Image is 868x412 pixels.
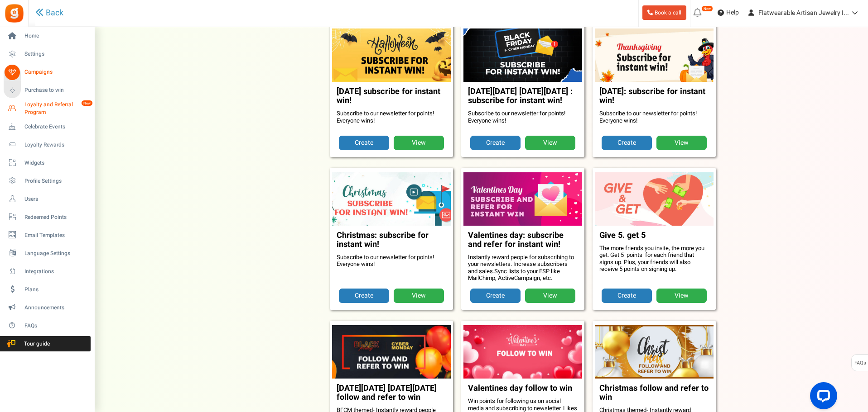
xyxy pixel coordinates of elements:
a: Plans [4,282,91,297]
h3: Valentines day: subscribe and refer for instant win! [468,231,578,254]
a: Back [35,7,63,19]
a: Book a call [642,5,686,20]
span: Home [24,32,88,40]
a: Create [602,136,652,150]
a: Language Settings [4,246,91,261]
span: Profile Settings [24,177,88,185]
a: Announcements [4,300,91,315]
h3: Give 5. get 5 [599,231,709,245]
figcaption: Instantly reward people for subscribing to your newsletters. Increase subscribers and sales.Sync ... [463,226,582,289]
a: View [656,136,707,150]
h3: Christmas: subscribe for instant win! [337,231,446,254]
p: Subscribe to our newsletter for points! Everyone wins! [468,110,578,124]
a: Help [714,5,743,20]
a: Loyalty and Referral Program New [4,101,91,116]
h3: [DATE]: subscribe for instant win! [599,87,709,110]
span: Loyalty Rewards [24,141,88,149]
h3: [DATE][DATE] [DATE][DATE] : subscribe for instant win! [468,87,578,110]
em: New [81,100,93,106]
h3: Valentines day follow to win [468,384,578,398]
span: Tour guide [4,340,68,348]
a: Purchase to win [4,83,91,98]
a: Create [602,289,652,303]
a: Users [4,191,91,207]
span: Language Settings [24,250,88,257]
a: Redeemed Points [4,209,91,225]
p: The more friends you invite, the more you get. Get 5 points for each friend that signs up. Plus, ... [599,245,709,273]
span: Celebrate Events [24,123,88,131]
span: Campaigns [24,68,88,76]
a: Widgets [4,155,91,170]
span: Integrations [24,268,88,275]
h3: Christmas follow and refer to win [599,384,709,407]
span: Users [24,195,88,203]
a: Home [4,28,91,44]
a: Create [339,136,389,150]
a: Celebrate Events [4,119,91,134]
a: FAQs [4,318,91,333]
a: Integrations [4,264,91,279]
span: Flatwearable Artisan Jewelry I... [758,8,849,18]
a: View [394,289,444,303]
span: Redeemed Points [24,213,88,221]
span: FAQs [24,322,88,330]
span: Settings [24,50,88,58]
a: Create [470,289,521,303]
span: Announcements [24,304,88,312]
a: View [656,289,707,303]
img: Gratisfaction [4,3,24,24]
span: Help [724,8,739,17]
a: View [525,136,575,150]
a: Loyalty Rewards [4,137,91,152]
a: View [525,289,575,303]
p: Subscribe to our newsletter for points! Everyone wins! [337,254,446,268]
a: Profile Settings [4,173,91,189]
a: Campaigns [4,65,91,80]
p: Subscribe to our newsletter for points! Everyone wins! [599,110,709,124]
a: View [394,136,444,150]
em: New [701,5,713,12]
span: Widgets [24,159,88,167]
h3: [DATE] subscribe for instant win! [337,87,446,110]
span: Purchase to win [24,86,88,94]
h3: [DATE][DATE] [DATE][DATE] follow and refer to win [337,384,446,407]
a: Create [470,136,521,150]
span: FAQs [854,355,866,372]
span: Email Templates [24,232,88,239]
a: Email Templates [4,227,91,243]
a: Settings [4,47,91,62]
a: Create [339,289,389,303]
p: Subscribe to our newsletter for points! Everyone wins! [337,110,446,124]
span: Plans [24,286,88,294]
span: Loyalty and Referral Program [24,101,91,116]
